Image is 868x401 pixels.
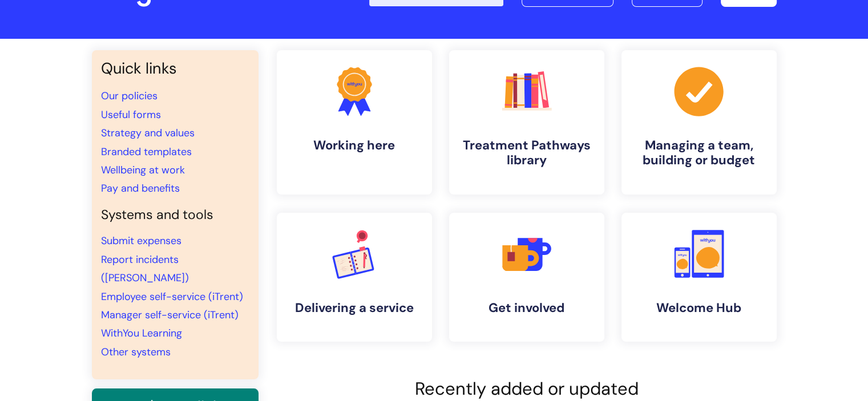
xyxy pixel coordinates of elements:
[101,207,249,223] h4: Systems and tools
[101,108,161,121] a: Useful forms
[449,213,604,342] a: Get involved
[458,301,595,315] h4: Get involved
[101,290,243,303] a: Employee self-service (iTrent)
[101,59,249,78] h3: Quick links
[101,89,158,103] a: Our policies
[449,50,604,195] a: Treatment Pathways library
[286,138,423,153] h4: Working here
[101,326,182,340] a: WithYou Learning
[277,50,432,195] a: Working here
[101,253,189,285] a: Report incidents ([PERSON_NAME])
[277,378,777,399] h2: Recently added or updated
[277,213,432,342] a: Delivering a service
[621,213,777,342] a: Welcome Hub
[458,138,595,168] h4: Treatment Pathways library
[286,301,423,315] h4: Delivering a service
[631,301,768,315] h4: Welcome Hub
[621,50,777,195] a: Managing a team, building or budget
[101,234,181,248] a: Submit expenses
[101,126,195,140] a: Strategy and values
[101,181,180,195] a: Pay and benefits
[101,308,239,322] a: Manager self-service (iTrent)
[101,145,192,159] a: Branded templates
[631,138,768,168] h4: Managing a team, building or budget
[101,163,185,177] a: Wellbeing at work
[101,345,171,359] a: Other systems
